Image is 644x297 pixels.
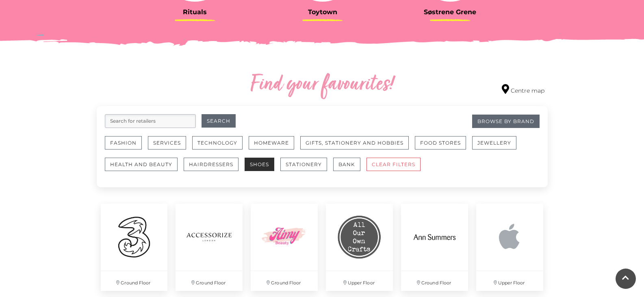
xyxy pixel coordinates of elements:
[401,271,468,291] p: Ground Floor
[148,136,192,158] a: Services
[415,136,472,158] a: Food Stores
[176,271,243,291] p: Ground Floor
[101,271,168,291] p: Ground Floor
[472,115,540,128] a: Browse By Brand
[171,199,247,295] a: Ground Floor
[105,136,142,150] button: Fashion
[300,136,415,158] a: Gifts, Stationery and Hobbies
[502,84,544,95] a: Centre map
[280,158,327,171] button: Stationery
[300,136,409,150] button: Gifts, Stationery and Hobbies
[105,158,178,171] button: Health and Beauty
[184,158,239,171] button: Hairdressers
[245,158,280,179] a: Shoes
[322,199,397,295] a: Upper Floor
[333,158,360,171] button: Bank
[105,136,148,158] a: Fashion
[148,136,186,150] button: Services
[105,158,184,179] a: Health and Beauty
[105,114,196,128] input: Search for retailers
[472,136,516,150] button: Jewellery
[184,158,245,179] a: Hairdressers
[202,114,236,128] button: Search
[192,136,243,150] button: Technology
[174,72,471,98] h2: Find your favourites!
[251,271,318,291] p: Ground Floor
[415,136,466,150] button: Food Stores
[265,8,380,16] h3: Toytown
[249,136,294,150] button: Homeware
[366,158,421,171] button: CLEAR FILTERS
[392,8,508,16] h3: Søstrene Grene
[137,8,253,16] h3: Rituals
[247,199,322,295] a: Ground Floor
[397,199,472,295] a: Ground Floor
[476,271,543,291] p: Upper Floor
[366,158,427,179] a: CLEAR FILTERS
[97,199,172,295] a: Ground Floor
[249,136,300,158] a: Homeware
[192,136,249,158] a: Technology
[245,158,274,171] button: Shoes
[333,158,366,179] a: Bank
[280,158,333,179] a: Stationery
[326,271,393,291] p: Upper Floor
[472,136,523,158] a: Jewellery
[472,199,547,295] a: Upper Floor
